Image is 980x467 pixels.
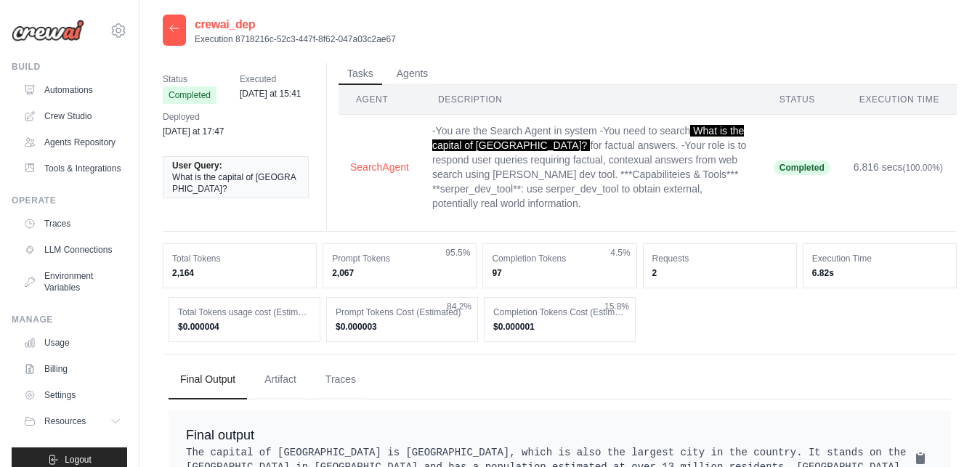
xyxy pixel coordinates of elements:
button: SearchAgent [350,160,409,174]
p: Execution 8718216c-52c3-447f-8f62-047a03c2ae67 [195,33,396,45]
span: 15.8% [604,301,629,312]
a: Billing [17,357,127,381]
time: October 3, 2025 at 15:41 IST [240,89,301,99]
span: Status [163,72,216,86]
img: Logo [12,20,84,41]
h2: crewai_dep [195,16,396,33]
th: Description [421,85,762,115]
span: 84.2% [447,301,471,312]
span: Resources [44,415,86,427]
th: Status [762,85,842,115]
a: Settings [17,383,127,407]
div: Manage [12,314,127,325]
dt: Completion Tokens Cost (Estimated) [493,306,626,318]
dt: Requests [652,253,787,264]
td: -You are the Search Agent in system -You need to search for factual answers. -Your role is to res... [421,115,762,220]
span: Completed [774,161,830,175]
a: Environment Variables [17,264,127,299]
dd: 2 [652,267,787,279]
dd: 2,067 [332,267,467,279]
button: Traces [314,360,368,399]
dd: $0.000001 [493,321,626,333]
span: Executed [240,72,301,86]
span: Logout [65,454,92,466]
a: Agents Repository [17,131,127,154]
th: Agent [339,85,421,115]
span: Final output [186,428,254,442]
a: Usage [17,331,127,354]
th: Execution Time [842,85,957,115]
dt: Prompt Tokens [332,253,467,264]
a: Crew Studio [17,105,127,128]
a: Traces [17,212,127,235]
a: Automations [17,78,127,102]
button: Resources [17,410,127,433]
button: Agents [388,63,437,85]
dd: 97 [492,267,627,279]
span: Deployed [163,110,224,124]
dt: Completion Tokens [492,253,627,264]
dd: 6.82s [812,267,947,279]
div: Build [12,61,127,73]
time: October 1, 2025 at 17:47 IST [163,126,224,137]
a: Tools & Integrations [17,157,127,180]
span: Completed [163,86,216,104]
button: Artifact [253,360,308,399]
button: Final Output [169,360,247,399]
span: What is the capital of [GEOGRAPHIC_DATA]? [172,171,299,195]
dt: Total Tokens usage cost (Estimated) [178,306,311,318]
dt: Prompt Tokens Cost (Estimated) [336,306,469,318]
dd: $0.000004 [178,321,311,333]
span: User Query: [172,160,222,171]
dt: Execution Time [812,253,947,264]
span: 4.5% [610,247,630,259]
dd: 2,164 [172,267,307,279]
dt: Total Tokens [172,253,307,264]
span: 95.5% [445,247,470,259]
td: 6.816 secs [842,115,957,220]
div: Operate [12,195,127,206]
a: LLM Connections [17,238,127,261]
dd: $0.000003 [336,321,469,333]
span: (100.00%) [903,163,943,173]
button: Tasks [339,63,382,85]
